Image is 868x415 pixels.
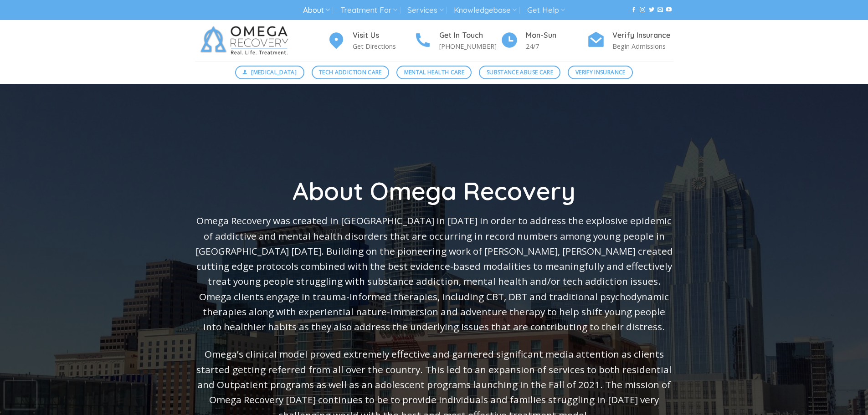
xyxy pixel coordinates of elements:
[527,2,565,19] a: Get Help
[439,41,500,51] p: [PHONE_NUMBER]
[666,7,672,13] a: Follow on YouTube
[396,66,472,79] a: Mental Health Care
[631,7,637,13] a: Follow on Facebook
[353,30,414,41] h4: Visit Us
[526,30,587,41] h4: Mon-Sun
[312,66,390,79] a: Tech Addiction Care
[195,213,673,334] p: Omega Recovery was created in [GEOGRAPHIC_DATA] in [DATE] in order to address the explosive epide...
[649,7,654,13] a: Follow on Twitter
[340,2,397,19] a: Treatment For
[414,30,500,52] a: Get In Touch [PHONE_NUMBER]
[293,175,575,206] span: About Omega Recovery
[487,68,553,77] span: Substance Abuse Care
[657,7,663,13] a: Send us an email
[612,30,673,41] h4: Verify Insurance
[195,20,298,61] img: Omega Recovery
[5,381,36,409] iframe: reCAPTCHA
[235,66,304,79] a: [MEDICAL_DATA]
[353,41,414,51] p: Get Directions
[319,68,382,77] span: Tech Addiction Care
[303,2,330,19] a: About
[568,66,633,79] a: Verify Insurance
[526,41,587,51] p: 24/7
[479,66,560,79] a: Substance Abuse Care
[439,30,500,41] h4: Get In Touch
[454,2,517,19] a: Knowledgebase
[251,68,297,77] span: [MEDICAL_DATA]
[612,41,673,51] p: Begin Admissions
[575,68,626,77] span: Verify Insurance
[404,68,464,77] span: Mental Health Care
[587,30,673,52] a: Verify Insurance Begin Admissions
[327,30,414,52] a: Visit Us Get Directions
[407,2,443,19] a: Services
[640,7,645,13] a: Follow on Instagram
